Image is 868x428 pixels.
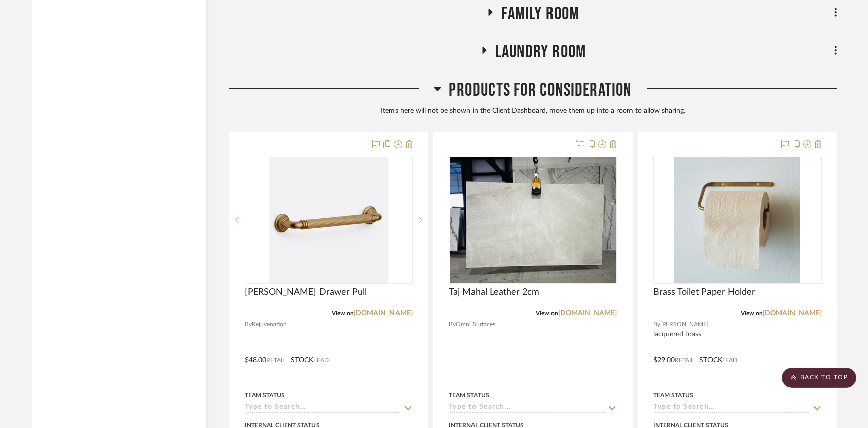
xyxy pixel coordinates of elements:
[653,403,809,413] input: Type to Search…
[653,287,755,298] span: Brass Toilet Paper Holder
[782,368,856,388] scroll-to-top-button: BACK TO TOP
[449,79,632,101] span: Products For Consideration
[332,310,354,316] span: View on
[456,320,495,329] span: Omni Surfaces
[354,310,413,317] a: [DOMAIN_NAME]
[449,156,616,283] div: 0
[741,310,763,316] span: View on
[245,391,285,400] div: Team Status
[252,320,287,329] span: Rejuvenation
[653,391,693,400] div: Team Status
[449,391,489,400] div: Team Status
[449,320,456,329] span: By
[449,403,605,413] input: Type to Search…
[245,320,252,329] span: By
[501,3,579,25] span: Family Room
[660,320,709,329] span: [PERSON_NAME]
[763,310,822,317] a: [DOMAIN_NAME]
[674,157,800,283] img: Brass Toilet Paper Holder
[558,310,617,317] a: [DOMAIN_NAME]
[449,287,539,298] span: Taj Mahal Leather 2cm
[245,287,367,298] span: [PERSON_NAME] Drawer Pull
[450,157,616,282] img: Taj Mahal Leather 2cm
[653,320,660,329] span: By
[245,403,401,413] input: Type to Search…
[495,41,586,63] span: Laundry Room
[229,106,837,117] div: Items here will not be shown in the Client Dashboard, move them up into a room to allow sharing.
[536,310,558,316] span: View on
[269,157,387,283] img: Asher Drawer Pull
